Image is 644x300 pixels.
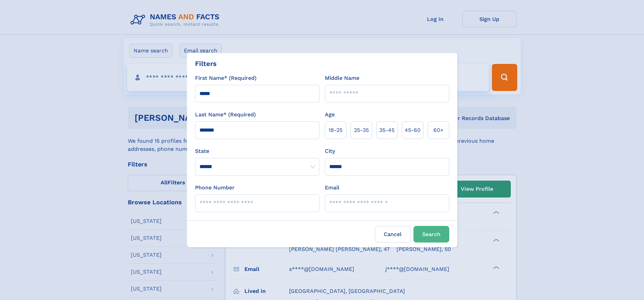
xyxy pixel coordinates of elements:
[195,184,235,192] label: Phone Number
[325,184,339,192] label: Email
[195,111,256,119] label: Last Name* (Required)
[379,126,395,134] span: 35‑45
[433,126,444,134] span: 60+
[195,74,257,82] label: First Name* (Required)
[405,126,421,134] span: 45‑60
[195,147,319,155] label: State
[375,226,411,243] label: Cancel
[325,147,335,155] label: City
[413,226,449,243] button: Search
[354,126,369,134] span: 25‑35
[329,126,342,134] span: 18‑25
[325,74,359,82] label: Middle Name
[325,111,335,119] label: Age
[195,59,217,69] div: Filters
